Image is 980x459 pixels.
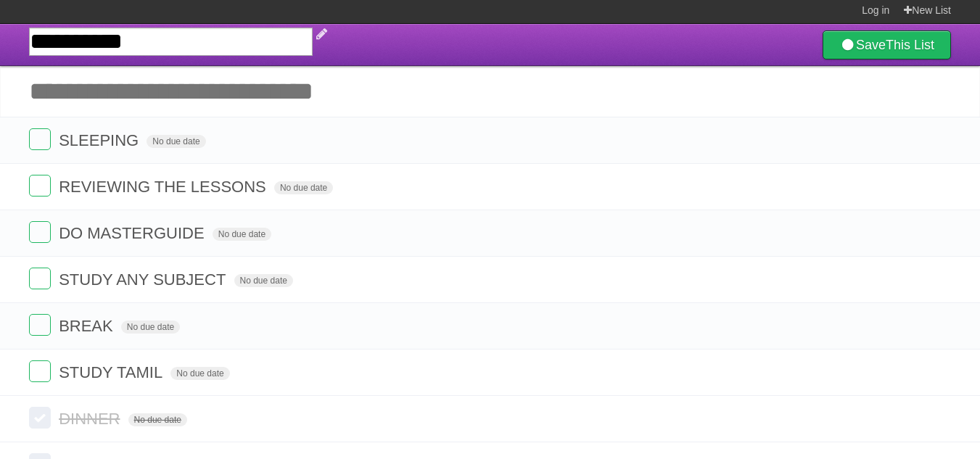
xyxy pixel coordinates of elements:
[886,38,934,52] b: This List
[59,317,117,335] span: BREAK
[213,228,271,241] span: No due date
[59,363,166,381] span: STUDY TAMIL
[59,410,123,428] span: DINNER
[274,181,333,194] span: No due date
[234,274,293,287] span: No due date
[29,128,51,150] label: Done
[29,360,51,382] label: Done
[29,407,51,429] label: Done
[147,135,205,148] span: No due date
[29,268,51,289] label: Done
[128,413,187,426] span: No due date
[121,321,180,334] span: No due date
[29,221,51,243] label: Done
[59,270,229,289] span: STUDY ANY SUBJECT
[29,175,51,197] label: Done
[823,30,951,59] a: SaveThis List
[59,224,207,242] span: DO MASTERGUIDE
[59,131,142,149] span: SLEEPING
[59,178,270,196] span: REVIEWING THE LESSONS
[170,367,229,380] span: No due date
[29,314,51,336] label: Done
